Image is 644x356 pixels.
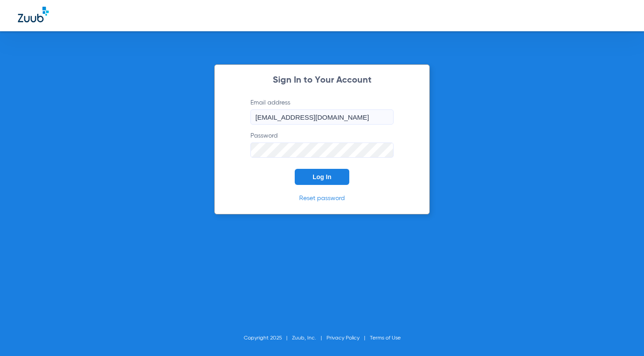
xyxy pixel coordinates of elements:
a: Privacy Policy [326,335,360,341]
li: Copyright 2025 [244,334,292,343]
h2: Sign In to Your Account [237,76,407,85]
img: Zuub Logo [18,7,49,22]
a: Reset password [299,195,345,201]
span: Log In [313,173,331,180]
iframe: Chat Widget [599,313,644,356]
label: Password [250,131,394,158]
a: Terms of Use [370,335,401,341]
label: Email address [250,98,394,125]
button: Log In [295,169,349,185]
input: Email address [250,109,394,125]
input: Password [250,142,394,158]
li: Zuub, Inc. [292,334,326,343]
